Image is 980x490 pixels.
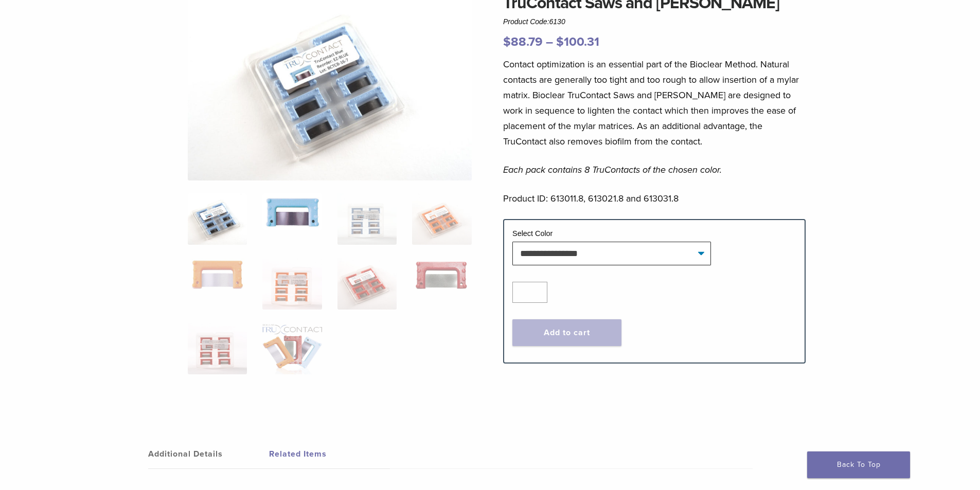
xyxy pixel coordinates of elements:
[188,258,247,291] img: TruContact Saws and Sanders - Image 5
[262,258,322,310] img: TruContact Saws and Sanders - Image 6
[503,164,722,175] em: Each pack contains 8 TruContacts of the chosen color.
[549,17,565,26] span: 6130
[556,34,564,49] span: $
[269,440,390,468] a: Related Items
[148,440,269,468] a: Additional Details
[556,34,599,49] bdi: 100.31
[262,323,322,374] img: TruContact Saws and Sanders - Image 10
[512,319,621,346] button: Add to cart
[807,451,910,478] a: Back To Top
[412,193,471,245] img: TruContact Saws and Sanders - Image 4
[337,258,397,310] img: TruContact Saws and Sanders - Image 7
[188,323,247,374] img: TruContact Saws and Sanders - Image 9
[262,193,322,230] img: TruContact Saws and Sanders - Image 2
[512,229,553,238] label: Select Color
[503,34,543,49] bdi: 88.79
[503,34,511,49] span: $
[503,191,806,206] p: Product ID: 613011.8, 613021.8 and 613031.8
[188,193,247,245] img: TruContact-Blue-2-324x324.jpg
[337,193,397,245] img: TruContact Saws and Sanders - Image 3
[503,57,806,149] p: Contact optimization is an essential part of the Bioclear Method. Natural contacts are generally ...
[546,34,553,49] span: –
[503,17,565,26] span: Product Code:
[412,258,471,293] img: TruContact Saws and Sanders - Image 8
